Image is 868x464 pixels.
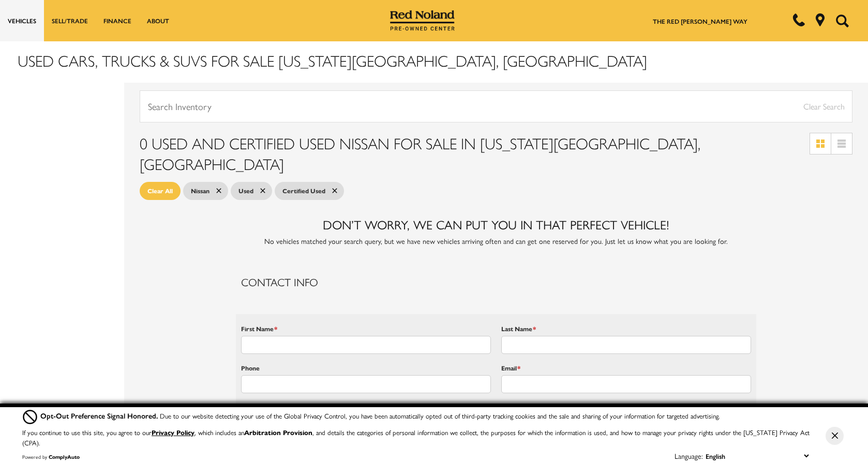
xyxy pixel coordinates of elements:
p: If you continue to use this site, you agree to our , which includes an , and details the categori... [22,427,810,447]
div: Language: [675,452,703,459]
a: Privacy Policy [152,427,194,437]
label: Contact Preference? [241,403,305,412]
span: Certified Used [282,184,325,197]
span: 0 Used and Certified Used Nissan for Sale in [US_STATE][GEOGRAPHIC_DATA], [GEOGRAPHIC_DATA] [140,132,700,175]
label: Email [501,363,520,373]
button: Open the search field [832,1,852,41]
h2: Contact Info [241,276,751,287]
a: The Red [PERSON_NAME] Way [653,17,747,26]
p: No vehicles matched your search query, but we have new vehicles arriving often and can get one re... [236,236,756,246]
span: Opt-Out Preference Signal Honored . [40,410,160,421]
button: Close Button [826,427,844,445]
label: First Name [241,324,277,333]
strong: Arbitration Provision [244,427,312,437]
input: Search Inventory [140,90,852,122]
label: Last Name [501,324,536,333]
a: Red Noland Pre-Owned [390,14,455,24]
span: Used [238,184,253,197]
h2: Don’t worry, we can put you in that perfect vehicle! [236,218,756,230]
div: Powered by [22,454,80,460]
span: Nissan [191,184,209,197]
a: ComplyAuto [49,453,80,460]
label: Phone [241,363,260,373]
img: Red Noland Pre-Owned [390,10,455,31]
span: Clear All [147,184,173,197]
div: Due to our website detecting your use of the Global Privacy Control, you have been automatically ... [40,410,720,421]
select: Language Select [703,450,811,462]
